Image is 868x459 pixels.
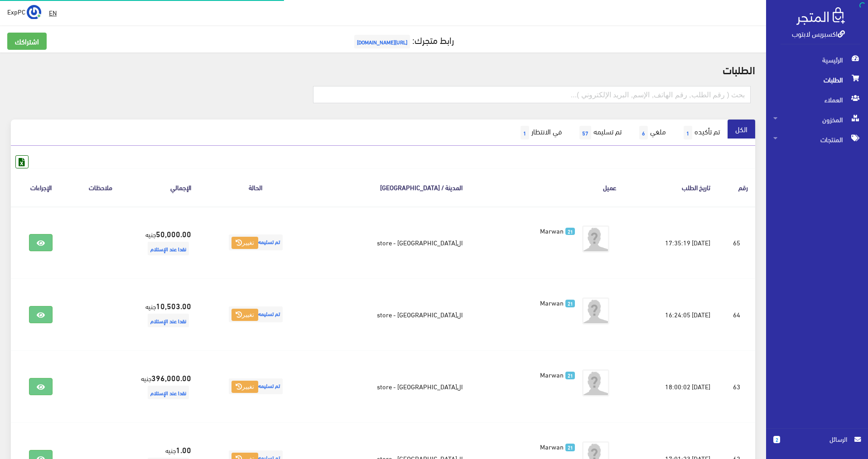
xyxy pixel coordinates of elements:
[352,31,454,48] a: رابط متجرك:[URL][DOMAIN_NAME]
[231,381,258,393] button: تغيير
[148,386,189,399] span: نقدا عند الإستلام
[569,120,629,146] a: تم تسليمه57
[148,242,189,255] span: نقدا عند الإستلام
[629,120,674,146] a: ملغي6
[540,368,564,381] span: Marwan
[728,120,755,139] a: الكل
[470,168,624,206] th: عميل
[130,278,198,350] td: جنيه
[766,110,868,129] a: المخزون
[684,126,692,139] span: 1
[229,306,283,322] span: تم تسليمه
[511,120,569,146] a: في الانتظار1
[773,110,861,129] span: المخزون
[7,5,41,19] a: ... ExpPC
[582,369,609,397] img: avatar.png
[11,168,71,206] th: الإجراءات
[787,434,847,444] span: الرسائل
[130,168,198,206] th: اﻹجمالي
[674,120,728,146] a: تم تأكيده1
[148,314,189,327] span: نقدا عند الإستلام
[773,50,861,70] span: الرئيسية
[484,225,575,235] a: 21 Marwan
[540,224,564,237] span: Marwan
[766,90,868,110] a: العملاء
[313,206,470,279] td: ال[GEOGRAPHIC_DATA] - store
[313,168,470,206] th: المدينة / [GEOGRAPHIC_DATA]
[156,300,191,311] strong: 10,503.00
[71,168,130,206] th: ملاحظات
[231,309,258,321] button: تغيير
[198,168,313,206] th: الحالة
[229,234,283,250] span: تم تسليمه
[156,228,191,239] strong: 50,000.00
[484,369,575,379] a: 21 Marwan
[624,278,718,350] td: [DATE] 16:24:05
[484,297,575,307] a: 21 Marwan
[313,278,470,350] td: ال[GEOGRAPHIC_DATA] - store
[565,372,575,379] span: 21
[773,434,861,454] a: 2 الرسائل
[582,297,609,325] img: avatar.png
[313,86,751,103] input: بحث ( رقم الطلب, رقم الهاتف, الإسم, البريد اﻹلكتروني )...
[540,296,564,309] span: Marwan
[521,126,529,139] span: 1
[27,5,41,19] img: ...
[773,90,861,110] span: العملاء
[579,126,591,139] span: 57
[49,7,57,18] u: EN
[639,126,648,139] span: 6
[718,168,755,206] th: رقم
[540,440,564,453] span: Marwan
[766,70,868,90] a: الطلبات
[766,50,868,70] a: الرئيسية
[718,278,755,350] td: 64
[796,7,845,25] img: .
[7,6,25,17] span: ExpPC
[565,228,575,235] span: 21
[484,441,575,451] a: 21 Marwan
[718,206,755,279] td: 65
[231,237,258,249] button: تغيير
[773,436,780,443] span: 2
[582,225,609,253] img: avatar.png
[565,300,575,307] span: 21
[766,129,868,149] a: المنتجات
[176,444,191,455] strong: 1.00
[624,168,718,206] th: تاريخ الطلب
[11,63,755,75] h2: الطلبات
[7,33,47,50] a: اشتراكك
[718,350,755,422] td: 63
[792,27,845,40] a: اكسبريس لابتوب
[354,35,410,48] span: [URL][DOMAIN_NAME]
[565,444,575,451] span: 21
[624,206,718,279] td: [DATE] 17:35:19
[151,372,191,383] strong: 396,000.00
[45,5,60,21] a: EN
[313,350,470,422] td: ال[GEOGRAPHIC_DATA] - store
[773,129,861,149] span: المنتجات
[130,350,198,422] td: جنيه
[130,206,198,279] td: جنيه
[229,378,283,394] span: تم تسليمه
[624,350,718,422] td: [DATE] 18:00:02
[773,70,861,90] span: الطلبات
